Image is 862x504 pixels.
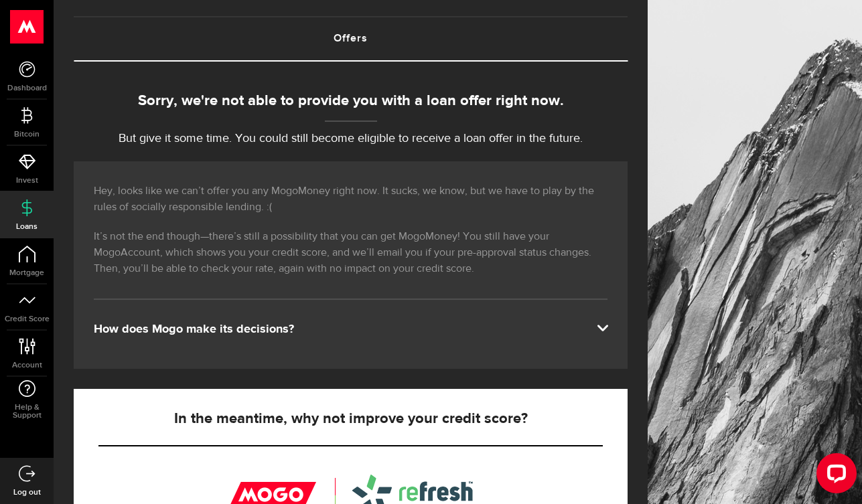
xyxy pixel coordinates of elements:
iframe: LiveChat chat widget [806,448,862,504]
a: Offers [74,17,628,60]
p: Hey, looks like we can’t offer you any MogoMoney right now. It sucks, we know, but we have to pla... [94,183,607,216]
p: It’s not the end though—there’s still a possibility that you can get MogoMoney! You still have yo... [94,229,607,277]
div: Sorry, we're not able to provide you with a loan offer right now. [74,90,628,112]
h5: In the meantime, why not improve your credit score? [98,411,603,427]
div: How does Mogo make its decisions? [94,321,607,337]
ul: Tabs Navigation [74,16,628,62]
p: But give it some time. You could still become eligible to receive a loan offer in the future. [74,130,628,148]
